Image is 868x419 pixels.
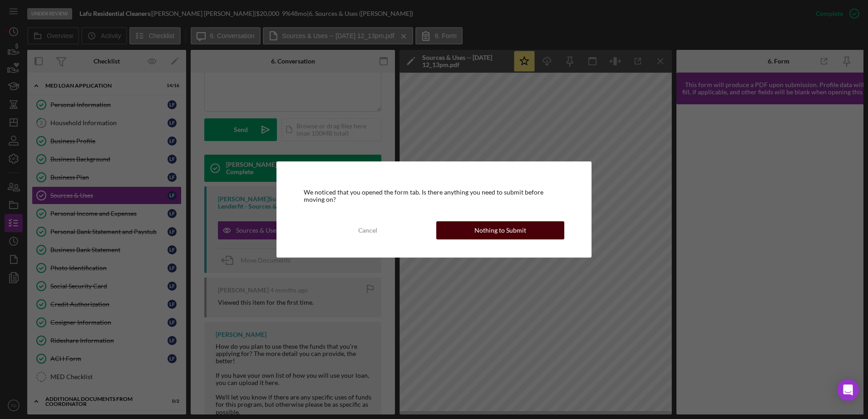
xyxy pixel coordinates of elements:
[304,221,432,239] button: Cancel
[837,379,859,401] div: Open Intercom Messenger
[474,221,526,239] div: Nothing to Submit
[304,189,564,203] div: We noticed that you opened the form tab. Is there anything you need to submit before moving on?
[436,221,564,239] button: Nothing to Submit
[358,221,377,239] div: Cancel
